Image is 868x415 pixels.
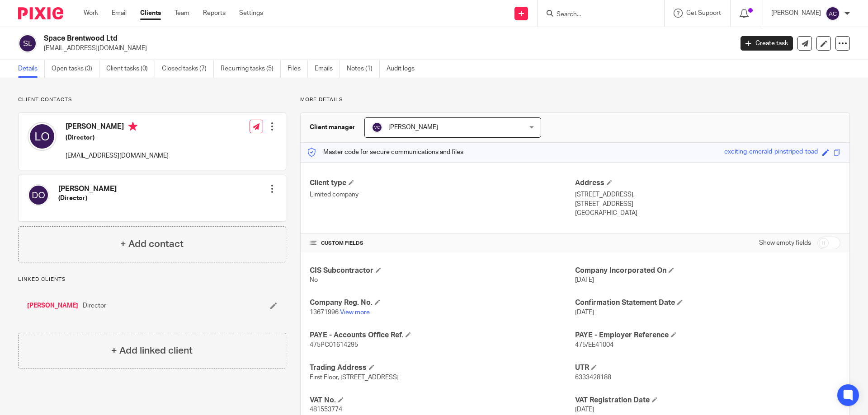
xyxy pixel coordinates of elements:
h4: Client type [310,178,575,188]
span: First Floor, [STREET_ADDRESS] [310,374,399,381]
h4: PAYE - Employer Reference [575,331,840,340]
p: [STREET_ADDRESS], [575,190,840,199]
p: Client contacts [18,96,286,103]
img: svg%3E [372,122,382,133]
a: Client tasks (0) [106,60,155,78]
span: Get Support [686,10,721,16]
span: [DATE] [575,309,594,316]
span: [DATE] [575,406,594,413]
span: 475PC01614295 [310,342,358,348]
a: View more [340,309,370,316]
i: Primary [128,122,137,131]
div: exciting-emerald-pinstriped-toad [724,147,818,158]
a: Emails [315,60,340,78]
p: More details [300,96,850,103]
a: Closed tasks (7) [162,60,214,78]
h4: Address [575,178,840,188]
h4: [PERSON_NAME] [58,184,117,194]
a: [PERSON_NAME] [27,301,78,310]
p: [PERSON_NAME] [771,9,821,18]
img: svg%3E [18,34,37,53]
h4: + Add contact [120,237,184,251]
a: Reports [203,9,226,18]
a: Settings [239,9,263,18]
p: [GEOGRAPHIC_DATA] [575,209,840,218]
p: [EMAIL_ADDRESS][DOMAIN_NAME] [44,44,727,53]
h4: Confirmation Statement Date [575,298,840,308]
h4: + Add linked client [111,344,193,358]
span: 475/EE41004 [575,342,613,348]
span: 481553774 [310,406,342,413]
h4: Company Incorporated On [575,266,840,275]
h4: [PERSON_NAME] [66,122,169,133]
a: Clients [140,9,161,18]
h3: Client manager [310,123,355,132]
span: No [310,277,318,283]
img: Pixie [18,7,63,19]
h4: VAT No. [310,396,575,405]
a: Work [84,9,98,18]
p: Linked clients [18,276,286,283]
h4: CIS Subcontractor [310,266,575,275]
img: svg%3E [28,184,49,206]
h2: Space Brentwood Ltd [44,34,590,43]
h5: (Director) [66,133,169,142]
p: Limited company [310,190,575,199]
p: Master code for secure communications and files [307,148,463,157]
span: [DATE] [575,277,594,283]
a: Team [175,9,189,18]
img: svg%3E [826,6,840,21]
input: Search [556,11,637,19]
p: [EMAIL_ADDRESS][DOMAIN_NAME] [66,151,169,160]
span: 13671996 [310,309,339,316]
p: [STREET_ADDRESS] [575,200,840,209]
a: Files [288,60,308,78]
a: Email [112,9,127,18]
h4: Trading Address [310,363,575,373]
a: Open tasks (3) [52,60,99,78]
h4: Company Reg. No. [310,298,575,308]
label: Show empty fields [759,238,811,247]
a: Notes (1) [347,60,380,78]
h4: CUSTOM FIELDS [310,240,575,247]
a: Audit logs [387,60,421,78]
h4: UTR [575,363,840,373]
a: Details [18,60,45,78]
img: svg%3E [28,122,57,151]
span: [PERSON_NAME] [388,124,438,131]
h4: VAT Registration Date [575,396,840,405]
h4: PAYE - Accounts Office Ref. [310,331,575,340]
a: Create task [741,36,793,51]
a: Recurring tasks (5) [221,60,281,78]
h5: (Director) [58,194,117,203]
span: 6333428188 [575,374,611,381]
span: Director [83,301,106,310]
